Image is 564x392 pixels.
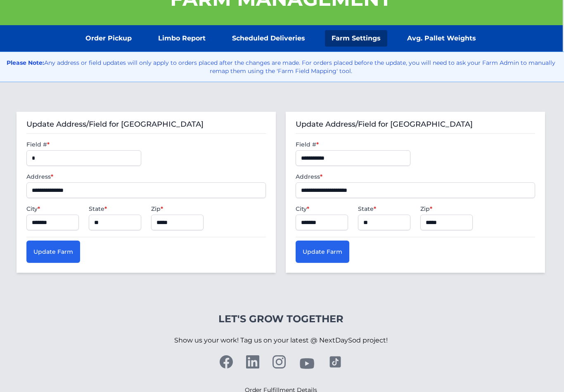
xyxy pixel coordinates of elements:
[17,112,276,273] div: Update Address/Field for Pallet Yard
[26,241,80,263] button: Update Farm
[296,241,349,263] button: Update Farm
[7,59,44,66] strong: Please Note:
[26,140,141,149] label: Field #
[303,248,342,255] span: Update Farm
[400,30,483,47] a: Avg. Pallet Weights
[420,205,473,213] label: Zip
[89,205,141,213] label: State
[296,140,410,149] label: Field #
[26,205,79,213] label: City
[79,30,138,47] a: Order Pickup
[296,118,535,134] h3: Update Address/Field for [GEOGRAPHIC_DATA]
[358,205,410,213] label: State
[325,30,387,47] a: Farm Settings
[174,326,388,355] p: Show us your work! Tag us on your latest @ NextDaySod project!
[33,248,73,255] span: Update Farm
[174,312,388,326] h4: Let's Grow Together
[296,172,535,181] label: Address
[26,118,266,134] h3: Update Address/Field for [GEOGRAPHIC_DATA]
[286,112,545,273] div: Update Address/Field for SC Bermuda Farm
[26,172,266,181] label: Address
[151,205,204,213] label: Zip
[225,30,312,47] a: Scheduled Deliveries
[152,30,212,47] a: Limbo Report
[296,205,348,213] label: City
